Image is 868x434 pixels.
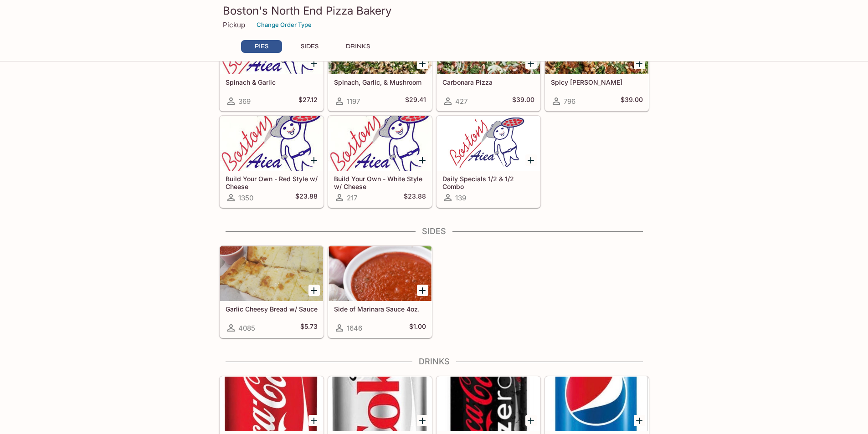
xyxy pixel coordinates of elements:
span: 139 [455,194,466,202]
h5: $29.41 [405,96,426,107]
span: 4085 [238,324,255,332]
span: 796 [564,97,575,106]
a: Spicy [PERSON_NAME]796$39.00 [545,19,649,111]
span: 1197 [347,97,360,106]
div: Garlic Cheesy Bread w/ Sauce [220,246,323,301]
button: Add Diet Coke Can [417,415,428,426]
h5: Spinach & Garlic [226,78,318,86]
button: Add Spinach & Garlic [308,58,320,69]
button: Add Garlic Cheesy Bread w/ Sauce [308,285,320,296]
h5: Build Your Own - White Style w/ Cheese [334,175,426,190]
div: Daily Specials 1/2 & 1/2 Combo [437,116,540,171]
h5: $5.73 [300,322,318,333]
a: Garlic Cheesy Bread w/ Sauce4085$5.73 [220,246,324,338]
button: Add Build Your Own - White Style w/ Cheese [417,154,428,166]
h4: SIDES [219,226,649,236]
div: Spinach, Garlic, & Mushroom [329,20,431,74]
div: Build Your Own - Red Style w/ Cheese [220,116,323,171]
h5: $1.00 [409,322,426,333]
h5: Carbonara Pizza [442,78,534,86]
p: Pickup [223,20,245,29]
button: Add Build Your Own - Red Style w/ Cheese [308,154,320,166]
button: Add Coke Can [308,415,320,426]
div: Build Your Own - White Style w/ Cheese [329,116,431,171]
a: Carbonara Pizza427$39.00 [437,19,540,111]
h5: $27.12 [298,96,318,107]
h5: $39.00 [621,96,643,107]
div: Pepsi Can [545,377,648,431]
div: Coke Can [220,377,323,431]
div: Carbonara Pizza [437,20,540,74]
div: Spicy Jenny [545,20,648,74]
a: Spinach, Garlic, & Mushroom1197$29.41 [328,19,432,111]
button: Add Spinach, Garlic, & Mushroom [417,58,428,69]
span: 217 [347,194,357,202]
div: Side of Marinara Sauce 4oz. [329,246,431,301]
span: 1646 [347,324,362,332]
button: DRINKS [338,40,379,53]
a: Build Your Own - Red Style w/ Cheese1350$23.88 [220,116,324,208]
a: Side of Marinara Sauce 4oz.1646$1.00 [328,246,432,338]
h5: Side of Marinara Sauce 4oz. [334,305,426,313]
button: SIDES [289,40,330,53]
h5: $39.00 [512,96,534,107]
h5: Daily Specials 1/2 & 1/2 Combo [442,175,534,190]
button: Add Daily Specials 1/2 & 1/2 Combo [525,154,537,166]
span: 1350 [238,194,253,202]
h3: Boston's North End Pizza Bakery [223,4,646,18]
button: Add Pepsi Can [634,415,645,426]
h5: $23.88 [295,192,318,203]
a: Spinach & Garlic369$27.12 [220,19,324,111]
button: Add Spicy Jenny [634,58,645,69]
button: Add Side of Marinara Sauce 4oz. [417,285,428,296]
h5: Spinach, Garlic, & Mushroom [334,78,426,86]
h4: DRINKS [219,357,649,367]
h5: Garlic Cheesy Bread w/ Sauce [226,305,318,313]
div: Coke Zero Can [437,377,540,431]
button: Add Carbonara Pizza [525,58,537,69]
div: Diet Coke Can [329,377,431,431]
a: Build Your Own - White Style w/ Cheese217$23.88 [328,116,432,208]
button: Change Order Type [252,18,316,32]
span: 427 [455,97,467,106]
div: Spinach & Garlic [220,20,323,74]
span: 369 [238,97,251,106]
button: PIES [241,40,282,53]
h5: Spicy [PERSON_NAME] [551,78,643,86]
h5: $23.88 [404,192,426,203]
h5: Build Your Own - Red Style w/ Cheese [226,175,318,190]
a: Daily Specials 1/2 & 1/2 Combo139 [437,116,540,208]
button: Add Coke Zero Can [525,415,537,426]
